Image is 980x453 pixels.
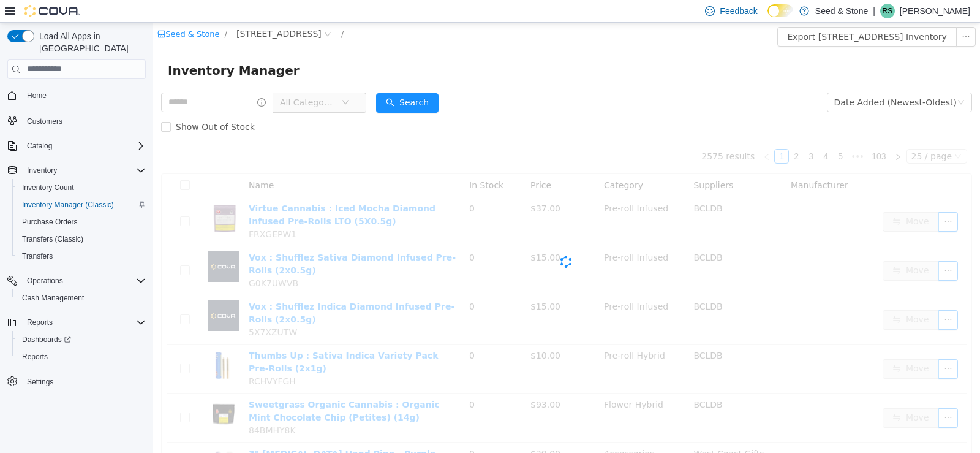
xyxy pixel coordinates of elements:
[27,141,52,151] span: Catalog
[22,234,83,244] span: Transfers (Classic)
[22,315,58,330] button: Reports
[17,291,89,305] a: Cash Management
[2,314,151,331] button: Reports
[27,166,57,175] span: Inventory
[27,377,53,387] span: Settings
[18,99,107,109] span: Show Out of Stock
[83,4,168,18] span: 1502 Admirals Road
[22,374,146,389] span: Settings
[17,215,146,229] span: Purchase Orders
[17,291,146,305] span: Cash Management
[22,315,146,330] span: Reports
[12,289,151,306] button: Cash Management
[2,86,151,104] button: Home
[17,349,146,364] span: Reports
[22,352,48,362] span: Reports
[17,349,53,364] a: Reports
[27,318,53,327] span: Reports
[4,7,66,16] a: icon: shopSeed & Stone
[2,373,151,390] button: Settings
[17,249,146,264] span: Transfers
[22,88,146,103] span: Home
[22,139,146,153] span: Catalog
[22,273,146,288] span: Operations
[22,293,84,303] span: Cash Management
[189,76,196,85] i: icon: down
[900,4,970,18] p: [PERSON_NAME]
[624,4,803,24] button: Export [STREET_ADDRESS] Inventory
[22,163,62,178] button: Inventory
[12,179,151,196] button: Inventory Count
[223,70,285,90] button: icon: searchSearch
[804,76,812,85] i: icon: down
[12,196,151,213] button: Inventory Manager (Classic)
[681,70,804,89] div: Date Added (Newest-Oldest)
[720,5,757,17] span: Feedback
[2,272,151,289] button: Operations
[22,139,57,153] button: Catalog
[22,183,74,192] span: Inventory Count
[803,4,823,24] button: icon: ellipsis
[873,4,875,18] p: |
[17,180,79,195] a: Inventory Count
[17,232,88,246] a: Transfers (Classic)
[2,137,151,154] button: Catalog
[767,4,793,17] input: Dark Mode
[22,200,114,210] span: Inventory Manager (Classic)
[15,38,154,58] span: Inventory Manager
[22,273,68,288] button: Operations
[12,248,151,265] button: Transfers
[171,8,178,15] i: icon: close-circle
[127,74,183,86] span: All Categories
[17,332,146,347] span: Dashboards
[27,276,63,286] span: Operations
[22,217,78,227] span: Purchase Orders
[883,4,893,18] span: RS
[188,7,190,16] span: /
[880,4,895,18] div: Raj Sihota
[27,91,47,101] span: Home
[815,4,868,18] p: Seed & Stone
[34,30,146,55] span: Load All Apps in [GEOGRAPHIC_DATA]
[12,213,151,230] button: Purchase Orders
[22,114,67,129] a: Customers
[2,112,151,129] button: Customers
[12,331,151,348] a: Dashboards
[22,375,58,389] a: Settings
[767,17,768,18] span: Dark Mode
[2,162,151,179] button: Inventory
[22,113,146,128] span: Customers
[22,163,146,178] span: Inventory
[22,335,71,345] span: Dashboards
[17,180,146,195] span: Inventory Count
[27,116,62,126] span: Customers
[17,215,83,229] a: Purchase Orders
[104,75,113,84] i: icon: info-circle
[17,332,76,347] a: Dashboards
[17,197,119,212] a: Inventory Manager (Classic)
[17,197,146,212] span: Inventory Manager (Classic)
[12,348,151,365] button: Reports
[22,88,51,103] a: Home
[17,249,58,264] a: Transfers
[22,251,53,261] span: Transfers
[72,7,74,16] span: /
[4,7,12,15] i: icon: shop
[17,232,146,246] span: Transfers (Classic)
[12,230,151,248] button: Transfers (Classic)
[24,5,80,17] img: Cova
[7,82,146,422] nav: Complex example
